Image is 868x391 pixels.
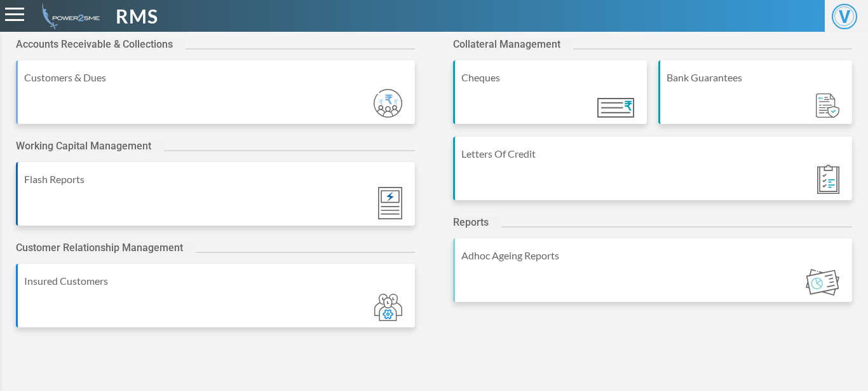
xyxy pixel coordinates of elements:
[16,242,196,254] h2: Customer Relationship Management
[806,269,839,296] img: Module_ic
[597,98,634,118] img: Module_ic
[16,38,186,50] h2: Accounts Receivable & Collections
[461,146,846,161] div: Letters Of Credit
[667,70,846,85] div: Bank Guarantees
[816,93,839,118] img: Module_ic
[24,70,409,85] div: Customers & Dues
[453,216,501,228] h2: Reports
[16,162,415,238] a: Flash Reports Module_ic
[24,172,409,187] div: Flash Reports
[453,137,852,213] a: Letters Of Credit Module_ic
[658,60,852,137] a: Bank Guarantees Module_ic
[374,89,402,118] img: Module_ic
[37,3,100,29] img: admin
[24,273,409,289] div: Insured Customers
[116,2,158,31] span: RMS
[16,140,164,152] h2: Working Capital Management
[16,60,415,137] a: Customers & Dues Module_ic
[817,165,839,194] img: Module_ic
[453,60,647,137] a: Cheques Module_ic
[453,238,852,315] a: Adhoc Ageing Reports Module_ic
[453,38,573,50] h2: Collateral Management
[461,70,641,85] div: Cheques
[16,264,415,340] a: Insured Customers Module_ic
[378,187,402,219] img: Module_ic
[832,4,857,29] span: V
[374,294,402,321] img: Module_ic
[461,248,846,263] div: Adhoc Ageing Reports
